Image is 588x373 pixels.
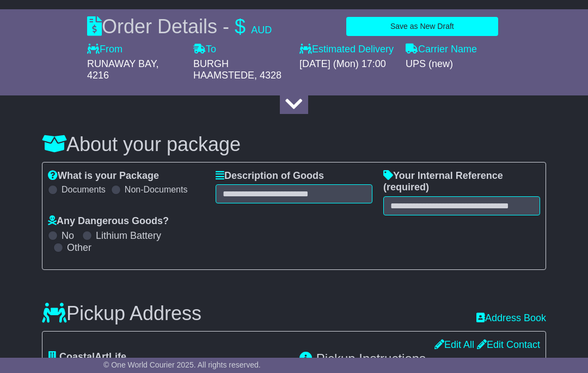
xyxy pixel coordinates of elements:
[476,312,546,324] a: Address Book
[67,242,91,254] label: Other
[103,360,261,369] span: © One World Courier 2025. All rights reserved.
[87,58,158,81] span: , 4216
[216,170,324,182] label: Description of Goods
[87,44,122,56] label: From
[346,17,498,36] button: Save as New Draft
[477,339,540,350] a: Edit Contact
[299,58,395,70] div: [DATE] (Mon) 17:00
[125,184,188,195] label: Non-Documents
[406,58,501,70] div: UPS (new)
[383,170,540,194] label: Your Internal Reference (required)
[87,58,156,69] span: RUNAWAY BAY
[96,230,161,242] label: Lithium Battery
[42,134,546,155] h3: About your package
[59,351,126,362] span: CoastalArtLife
[48,215,169,227] label: Any Dangerous Goods?
[299,44,395,56] label: Estimated Delivery
[251,25,272,35] span: AUD
[316,351,426,366] span: Pickup Instructions
[254,70,281,81] span: , 4328
[434,339,474,350] a: Edit All
[42,303,201,324] h3: Pickup Address
[193,58,254,81] span: BURGH HAAMSTEDE
[62,230,74,242] label: No
[193,44,216,56] label: To
[87,15,272,38] div: Order Details -
[48,170,159,182] label: What is your Package
[62,184,106,195] label: Documents
[406,44,477,56] label: Carrier Name
[235,15,246,38] span: $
